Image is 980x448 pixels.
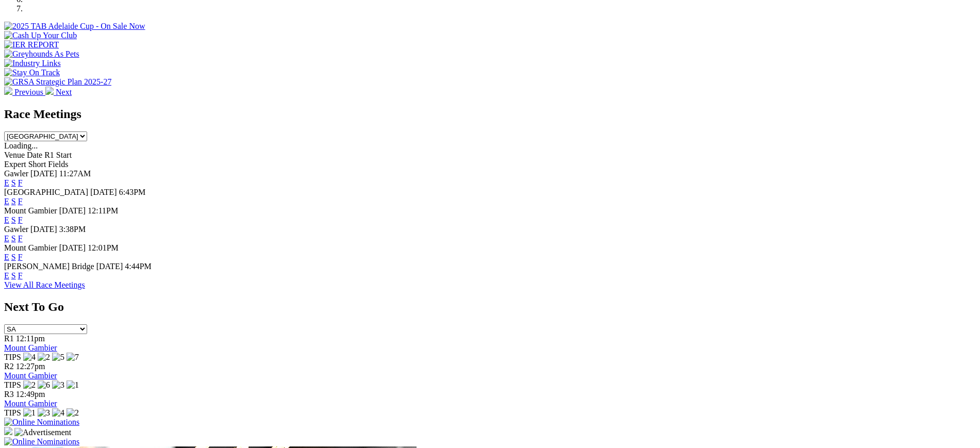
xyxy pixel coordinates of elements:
img: 1 [67,380,79,390]
span: [DATE] [30,169,57,178]
a: S [11,215,16,224]
span: 12:11pm [16,334,45,343]
span: 11:27AM [59,169,91,178]
span: R1 Start [44,151,72,159]
a: S [11,271,16,280]
img: GRSA Strategic Plan 2025-27 [4,77,111,87]
a: S [11,234,16,243]
a: Previous [4,88,45,96]
a: F [18,253,23,261]
span: Mount Gambier [4,243,57,252]
a: F [18,271,23,280]
span: 12:11PM [88,206,118,215]
a: E [4,197,9,206]
img: 4 [52,408,64,418]
img: Industry Links [4,59,61,68]
img: Stay On Track [4,68,60,77]
span: Expert [4,160,26,169]
a: F [18,197,23,206]
span: Short [28,160,46,169]
span: TIPS [4,408,21,417]
a: S [11,178,16,187]
span: Gawler [4,225,28,234]
h2: Next To Go [4,300,976,314]
span: [DATE] [59,243,86,252]
span: 12:01PM [88,243,119,252]
a: E [4,178,9,187]
span: Previous [14,88,43,96]
img: 2 [23,380,36,390]
a: Mount Gambier [4,371,57,380]
span: TIPS [4,380,21,389]
span: [PERSON_NAME] Bridge [4,262,94,271]
img: Cash Up Your Club [4,31,77,40]
a: Mount Gambier [4,343,57,352]
img: chevron-left-pager-white.svg [4,87,12,95]
a: S [11,197,16,206]
span: 3:38PM [59,225,86,234]
a: Mount Gambier [4,399,57,408]
span: 12:49pm [16,390,45,399]
span: 4:44PM [125,262,152,271]
img: 2 [38,353,50,362]
img: 2025 TAB Adelaide Cup - On Sale Now [4,22,145,31]
img: 1 [23,408,36,418]
img: 3 [38,408,50,418]
img: 15187_Greyhounds_GreysPlayCentral_Resize_SA_WebsiteBanner_300x115_2025.jpg [4,427,12,435]
span: R2 [4,362,14,371]
span: [DATE] [59,206,86,215]
img: 7 [67,353,79,362]
span: 12:27pm [16,362,45,371]
a: View All Race Meetings [4,280,85,289]
span: Venue [4,151,25,159]
span: Loading... [4,141,38,150]
span: TIPS [4,353,21,361]
img: chevron-right-pager-white.svg [45,87,54,95]
span: [DATE] [96,262,123,271]
img: Greyhounds As Pets [4,49,79,59]
span: Next [56,88,72,96]
span: R3 [4,390,14,399]
a: E [4,253,9,261]
img: Online Nominations [4,418,79,427]
img: Online Nominations [4,437,79,446]
img: 5 [52,353,64,362]
span: [DATE] [90,188,117,196]
a: E [4,215,9,224]
span: Date [27,151,42,159]
img: 4 [23,353,36,362]
img: 6 [38,380,50,390]
span: 6:43PM [119,188,146,196]
a: E [4,234,9,243]
img: 3 [52,380,64,390]
a: F [18,215,23,224]
span: [GEOGRAPHIC_DATA] [4,188,88,196]
span: Fields [48,160,68,169]
img: 2 [67,408,79,418]
a: Next [45,88,72,96]
h2: Race Meetings [4,107,976,121]
a: F [18,234,23,243]
a: F [18,178,23,187]
span: [DATE] [30,225,57,234]
img: Advertisement [14,428,71,437]
span: R1 [4,334,14,343]
span: Gawler [4,169,28,178]
a: E [4,271,9,280]
a: S [11,253,16,261]
span: Mount Gambier [4,206,57,215]
img: IER REPORT [4,40,59,49]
